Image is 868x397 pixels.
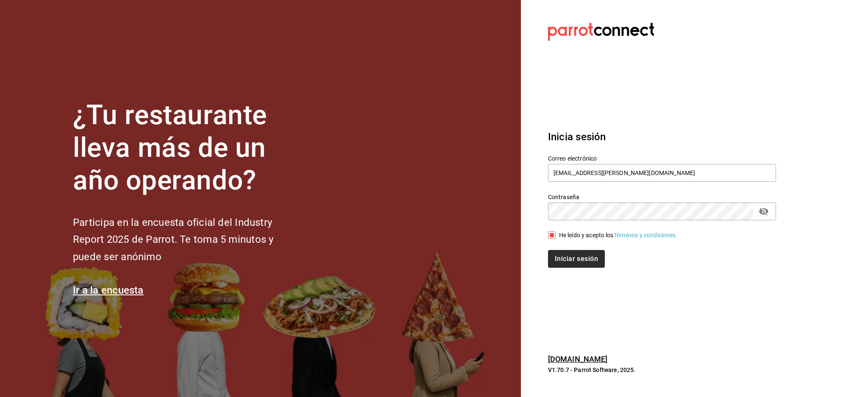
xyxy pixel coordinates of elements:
[614,232,678,239] a: Términos y condiciones.
[548,164,776,182] input: Ingresa tu correo electrónico
[548,194,776,200] label: Contraseña
[548,355,608,364] a: [DOMAIN_NAME]
[73,284,144,296] a: Ir a la encuesta
[548,155,776,161] label: Correo electrónico
[73,214,302,266] h2: Participa en la encuesta oficial del Industry Report 2025 de Parrot. Te toma 5 minutos y puede se...
[548,366,776,374] p: V1.70.7 - Parrot Software, 2025.
[73,99,302,197] h1: ¿Tu restaurante lleva más de un año operando?
[548,250,605,268] button: Iniciar sesión
[548,129,776,144] h3: Inicia sesión
[757,204,771,219] button: passwordField
[559,231,678,240] div: He leído y acepto los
